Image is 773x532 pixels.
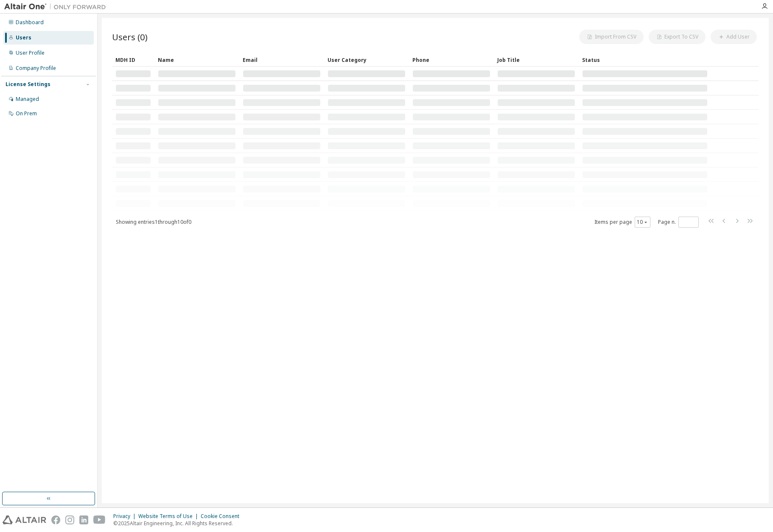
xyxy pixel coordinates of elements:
div: License Settings [6,81,50,88]
div: Phone [412,53,490,67]
div: On Prem [16,110,37,117]
div: Users [16,34,31,41]
div: Status [582,53,708,67]
div: Email [243,53,321,67]
span: Page n. [658,217,699,228]
img: youtube.svg [93,515,106,524]
div: Privacy [113,513,138,520]
div: Name [158,53,236,67]
button: 10 [637,219,648,226]
div: Company Profile [16,65,56,72]
div: Job Title [497,53,575,67]
span: Items per page [594,217,650,228]
img: linkedin.svg [79,515,88,524]
button: Export To CSV [649,30,706,44]
img: Altair One [4,3,110,11]
img: facebook.svg [51,515,60,524]
div: MDH ID [115,53,151,67]
img: instagram.svg [65,515,74,524]
span: Users (0) [112,31,148,43]
div: Managed [16,96,39,103]
div: Website Terms of Use [138,513,201,520]
div: User Category [328,53,406,67]
span: Showing entries 1 through 10 of 0 [116,218,191,226]
img: altair_logo.svg [3,515,46,524]
button: Import From CSV [579,30,644,44]
div: Dashboard [16,19,44,26]
p: © 2025 Altair Engineering, Inc. All Rights Reserved. [113,520,244,527]
div: Cookie Consent [201,513,244,520]
div: User Profile [16,50,45,56]
button: Add User [711,30,757,44]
